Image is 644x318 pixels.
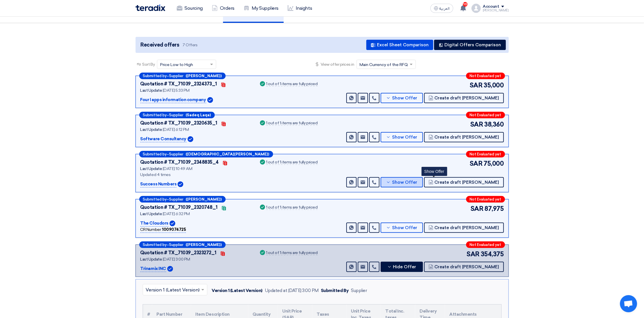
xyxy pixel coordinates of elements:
[142,61,155,67] span: Sort By
[434,40,506,50] button: Digital Offers Comparison
[178,181,183,187] img: Verified Account
[484,81,504,90] span: 35,000
[186,152,269,156] b: ([DEMOGRAPHIC_DATA][PERSON_NAME])
[140,265,166,272] p: Trinamix INC
[435,96,499,100] span: Create draft [PERSON_NAME]
[212,287,263,294] div: Version 1 (Latest Version)
[470,243,501,247] span: Not Evaluated yet
[163,166,192,171] span: [DATE] 10:49 AM
[483,9,509,12] div: [PERSON_NAME]
[140,172,252,178] div: Updated 4 times
[470,152,501,156] span: Not Evaluated yet
[440,7,450,11] span: العربية
[484,204,504,213] span: 87,975
[141,41,179,49] span: Received offers
[140,227,186,233] div: CR Number :
[424,132,504,142] button: Create draft [PERSON_NAME]
[143,197,167,201] span: Submitted by
[393,265,416,269] span: Hide Offer
[470,197,501,201] span: Not Evaluated yet
[160,62,193,68] span: Price Low to High
[140,136,186,143] p: Software Consultancy
[182,42,197,48] span: 7 Offers
[139,73,226,79] div: –
[424,223,504,233] button: Create draft [PERSON_NAME]
[163,127,189,132] span: [DATE] 6:12 PM
[392,226,417,230] span: Show Offer
[169,74,184,78] span: Supplier
[381,223,423,233] button: Show Offer
[162,227,186,232] b: 1009074725
[207,97,213,103] img: Verified Account
[140,159,219,166] div: Quotation # TX_71039_2348835_4
[140,97,206,103] p: Four I apps information company
[143,152,167,156] span: Submitted by
[140,127,162,132] span: Last Update
[266,121,318,126] div: 1 out of 1 items are fully priced
[188,136,193,142] img: Verified Account
[484,159,504,168] span: 75,000
[139,112,215,118] div: –
[392,96,417,100] span: Show Offer
[470,113,501,117] span: Not Evaluated yet
[140,204,218,211] div: Quotation # TX_71039_2320748_1
[140,120,218,127] div: Quotation # TX_71039_2320635_1
[483,4,499,9] div: Account
[470,204,484,213] span: SAR
[139,151,273,157] div: –
[321,287,349,294] div: Submitted By
[169,152,184,156] span: Supplier
[435,226,499,230] span: Create draft [PERSON_NAME]
[435,265,499,269] span: Create draft [PERSON_NAME]
[424,262,504,272] button: Create draft [PERSON_NAME]
[266,251,318,255] div: 1 out of 1 items are fully priced
[140,211,162,216] span: Last Update
[435,180,499,185] span: Create draft [PERSON_NAME]
[169,113,184,117] span: Supplier
[430,4,453,13] button: العربية
[470,81,483,90] span: SAR
[169,243,184,247] span: Supplier
[435,135,499,139] span: Create draft [PERSON_NAME]
[167,266,173,272] img: Verified Account
[140,81,217,87] div: Quotation # TX_71039_2324373_1
[207,2,239,15] a: Orders
[351,287,367,294] div: Supplier
[381,93,423,103] button: Show Offer
[283,2,317,15] a: Insights
[481,249,504,259] span: 354,375
[143,243,167,247] span: Submitted by
[463,2,468,7] span: 10
[266,205,318,210] div: 1 out of 1 items are fully priced
[140,220,168,227] p: The Cloudors
[140,181,177,188] p: Success Numbers
[381,132,423,142] button: Show Offer
[392,180,417,185] span: Show Offer
[143,74,167,78] span: Submitted by
[470,120,483,129] span: SAR
[186,113,211,117] b: (Sadeq Laqa)
[381,262,423,272] button: Hide Offer
[139,241,226,248] div: –
[424,177,504,187] button: Create draft [PERSON_NAME]
[321,61,354,67] span: View offer prices in
[366,40,433,50] button: Excel Sheet Comparison
[472,4,481,13] img: profile_test.png
[484,120,504,129] span: 38,360
[139,196,226,203] div: –
[265,287,319,294] div: Updated at [DATE] 3:00 PM
[163,211,190,216] span: [DATE] 6:32 PM
[620,295,637,312] a: Open chat
[163,257,190,262] span: [DATE] 3:00 PM
[186,74,222,78] b: ([PERSON_NAME])
[170,221,175,226] img: Verified Account
[239,2,283,15] a: My Suppliers
[163,88,190,93] span: [DATE] 5:33 PM
[466,249,480,259] span: SAR
[186,197,222,201] b: ([PERSON_NAME])
[186,243,222,247] b: ([PERSON_NAME])
[169,197,184,201] span: Supplier
[172,2,207,15] a: Sourcing
[392,135,417,139] span: Show Offer
[140,249,217,256] div: Quotation # TX_71039_2323272_1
